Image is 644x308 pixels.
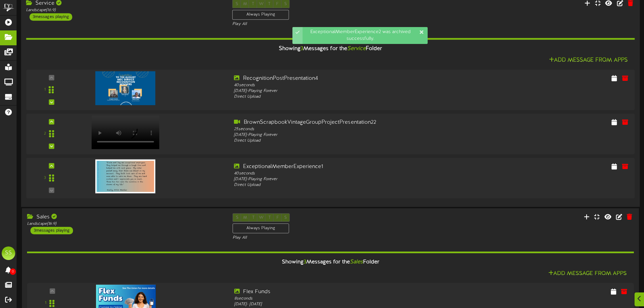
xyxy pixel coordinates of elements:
[232,21,428,27] div: Play All
[546,269,629,278] button: Add Message From Apps
[301,46,303,52] span: 3
[30,227,73,234] div: 3 messages playing
[26,7,222,13] div: Landscape ( 16:9 )
[234,302,477,307] div: [DATE] - [DATE]
[347,46,366,52] i: Service
[29,13,72,21] div: 3 messages playing
[234,75,477,82] div: RecognitionPostPresentation4
[303,27,428,44] div: ExceptionalMemberExperience2 was archived successfully.
[547,56,630,65] button: Add Message From Apps
[234,163,477,170] div: ExceptionalMemberExperience1
[233,235,428,241] div: Play All
[234,94,477,100] div: Direct Upload
[21,42,640,56] div: Showing Messages for the Folder
[419,29,424,35] div: Dismiss this notification
[234,132,477,138] div: [DATE] - Playing Forever
[27,221,222,227] div: Landscape ( 16:9 )
[234,119,477,126] div: BrownScrapbookVintageGroupProjectPresentation22
[10,268,16,275] span: 0
[234,170,477,176] div: 40 seconds
[234,82,477,88] div: 40 seconds
[350,259,363,265] i: Sales
[234,88,477,94] div: [DATE] - Playing Forever
[234,288,477,296] div: Flex Funds
[234,138,477,144] div: Direct Upload
[234,126,477,132] div: 25 seconds
[95,71,156,105] img: c448dd2c-c013-464a-9326-2bf8daa626a5.jpg
[27,213,222,221] div: Sales
[234,182,477,188] div: Direct Upload
[2,246,15,260] div: SS
[233,223,289,233] div: Always Playing
[95,159,156,193] img: a593a102-c5e5-4b76-b0e8-46b614a3d1b7.jpg
[234,176,477,182] div: [DATE] - Playing Forever
[232,10,289,20] div: Always Playing
[304,259,306,265] span: 3
[234,296,477,302] div: 8 seconds
[22,255,639,269] div: Showing Messages for the Folder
